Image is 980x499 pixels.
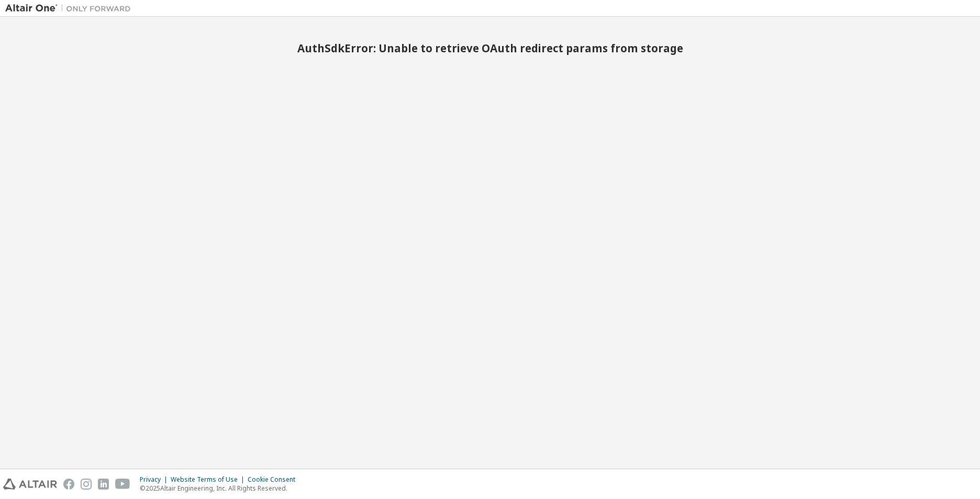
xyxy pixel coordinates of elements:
[140,475,171,484] div: Privacy
[5,41,975,55] h2: AuthSdkError: Unable to retrieve OAuth redirect params from storage
[5,3,136,14] img: Altair One
[248,475,302,484] div: Cookie Consent
[3,479,57,490] img: altair_logo.svg
[171,475,248,484] div: Website Terms of Use
[98,479,109,490] img: linkedin.svg
[81,479,92,490] img: instagram.svg
[115,479,130,490] img: youtube.svg
[63,479,74,490] img: facebook.svg
[140,484,302,493] p: © 2025 Altair Engineering, Inc. All Rights Reserved.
